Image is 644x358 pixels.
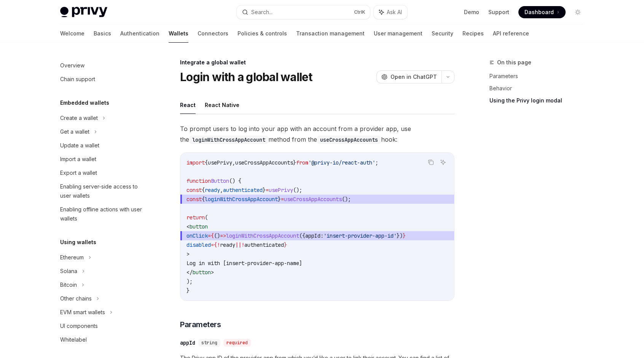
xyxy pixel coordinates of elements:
[60,335,87,344] div: Whitelabel
[187,269,193,276] span: </
[317,136,381,144] code: useCrossAppAccounts
[226,232,299,239] span: loginWithCrossAppAccount
[54,139,151,152] a: Update a wallet
[220,187,223,193] span: ,
[190,223,208,230] span: button
[251,8,273,17] div: Search...
[235,241,241,248] span: ||
[180,319,221,330] span: Parameters
[60,308,105,317] div: EVM smart wallets
[60,253,84,262] div: Ethereum
[202,196,205,203] span: {
[238,24,287,43] a: Policies & controls
[120,24,159,43] a: Authentication
[54,59,151,72] a: Overview
[60,294,92,303] div: Other chains
[189,136,268,144] code: loginWithCrossAppAccount
[489,94,590,107] a: Using the Privy login modal
[518,6,566,18] a: Dashboard
[180,70,312,84] h1: Login with a global wallet
[220,232,226,239] span: =>
[60,238,96,247] h5: Using wallets
[54,319,151,333] a: UI components
[391,73,437,81] span: Open in ChatGPT
[60,321,98,331] div: UI components
[211,232,214,239] span: {
[387,8,402,16] span: Ask AI
[223,187,263,193] span: authenticated
[488,8,509,16] a: Support
[94,24,111,43] a: Basics
[305,232,324,239] span: appId:
[54,203,151,225] a: Enabling offline actions with user wallets
[180,339,195,347] div: appId
[232,159,235,166] span: ,
[54,72,151,86] a: Chain support
[208,232,211,239] span: =
[489,70,590,82] a: Parameters
[269,187,293,193] span: usePrivy
[223,339,251,347] div: required
[198,24,228,43] a: Connectors
[403,232,406,239] span: }
[187,232,208,239] span: onClick
[205,187,220,193] span: ready
[284,196,342,203] span: useCrossAppAccounts
[497,58,531,67] span: On this page
[296,24,365,43] a: Transaction management
[187,196,202,203] span: const
[180,96,196,114] button: React
[211,177,229,184] span: Button
[187,177,211,184] span: function
[281,196,284,203] span: =
[187,187,202,193] span: const
[426,157,436,167] button: Copy the contents from the code block
[237,5,370,19] button: Search...CtrlK
[397,232,403,239] span: })
[187,278,193,285] span: );
[214,241,217,248] span: {
[202,187,205,193] span: {
[493,24,529,43] a: API reference
[354,9,365,15] span: Ctrl K
[374,24,422,43] a: User management
[308,159,375,166] span: '@privy-io/react-auth'
[60,205,147,223] div: Enabling offline actions with user wallets
[489,82,590,94] a: Behavior
[438,157,448,167] button: Ask AI
[241,241,244,248] span: !
[464,8,479,16] a: Demo
[193,269,211,276] span: button
[54,333,151,347] a: Whitelabel
[60,127,89,136] div: Get a wallet
[60,141,99,150] div: Update a wallet
[169,24,188,43] a: Wallets
[60,155,96,164] div: Import a wallet
[217,241,220,248] span: !
[187,241,211,248] span: disabled
[60,61,84,70] div: Overview
[205,196,278,203] span: loginWithCrossAppAccount
[244,241,284,248] span: authenticated
[572,6,584,18] button: Toggle dark mode
[324,232,397,239] span: 'insert-provider-app-id'
[284,241,287,248] span: }
[235,159,293,166] span: useCrossAppAccounts
[205,214,208,221] span: (
[299,232,305,239] span: ({
[432,24,453,43] a: Security
[296,159,308,166] span: from
[187,214,205,221] span: return
[187,260,302,267] span: Log in with [insert-provider-app-name]
[187,223,190,230] span: <
[60,75,95,84] div: Chain support
[278,196,281,203] span: }
[524,8,554,16] span: Dashboard
[54,180,151,203] a: Enabling server-side access to user wallets
[187,287,190,294] span: }
[214,232,220,239] span: ()
[187,251,190,257] span: >
[263,187,266,193] span: }
[60,280,77,289] div: Bitcoin
[342,196,351,203] span: ();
